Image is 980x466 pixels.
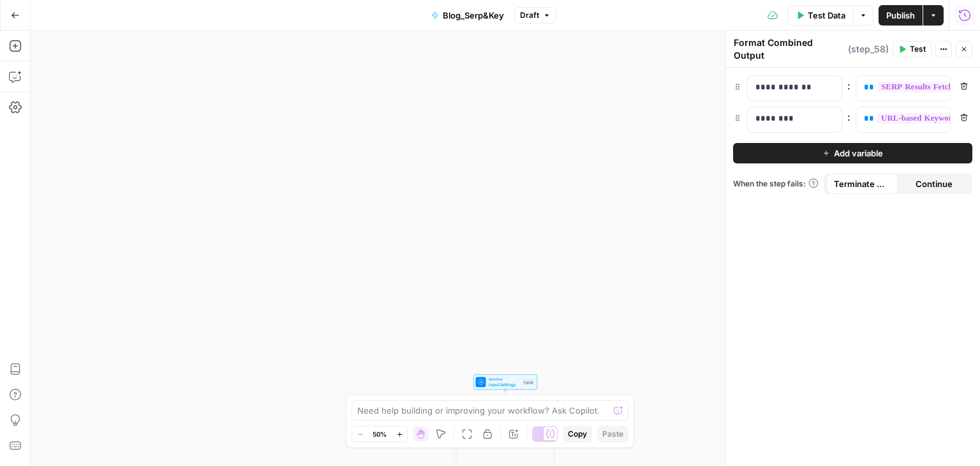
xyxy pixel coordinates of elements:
[916,177,953,190] span: Continue
[489,381,521,387] span: Input Settings
[898,174,970,194] button: Continue
[788,5,853,26] button: Test Data
[520,10,539,21] span: Draft
[443,9,504,22] span: Blog_Serp&Key
[602,428,623,440] span: Paste
[733,143,972,163] button: Add variable
[456,375,555,390] div: WorkflowInput SettingsInputs
[734,36,845,62] textarea: Format Combined Output
[834,147,883,160] span: Add variable
[886,9,915,22] span: Publish
[910,43,926,55] span: Test
[523,379,535,385] div: Inputs
[597,426,628,442] button: Paste
[563,426,592,442] button: Copy
[514,7,556,24] button: Draft
[808,9,845,22] span: Test Data
[848,43,889,56] span: ( step_58 )
[847,109,850,124] span: :
[733,178,819,190] a: When the step fails:
[373,429,387,439] span: 50%
[568,428,587,440] span: Copy
[893,41,932,57] button: Test
[879,5,923,26] button: Publish
[847,78,850,93] span: :
[489,377,521,382] span: Workflow
[834,177,891,190] span: Terminate Workflow
[424,5,512,26] button: Blog_Serp&Key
